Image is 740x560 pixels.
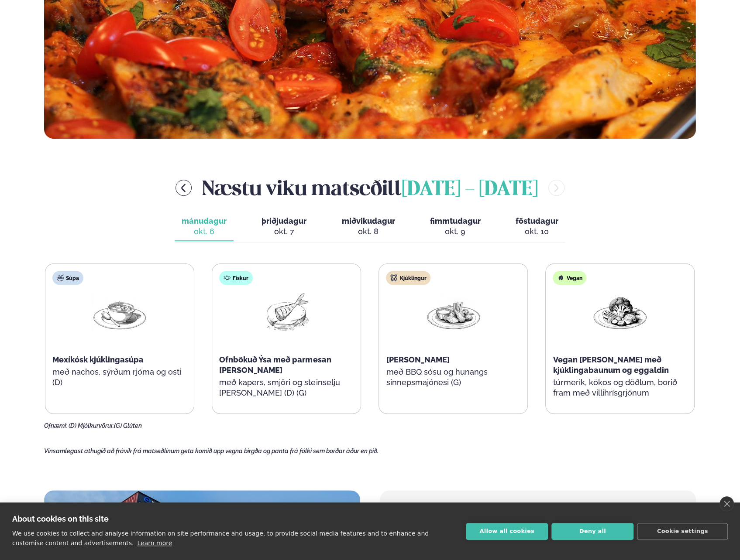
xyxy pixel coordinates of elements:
[553,355,668,375] span: Vegan [PERSON_NAME] með kjúklingabaunum og eggaldin
[12,514,109,523] strong: About cookies on this site
[341,216,395,225] span: miðvikudagur
[12,530,429,546] p: We use cookies to collect and analyse information on site performance and usage, to provide socia...
[255,212,313,241] button: þriðjudagur okt. 7
[182,226,227,237] div: okt. 6
[52,271,83,285] div: Súpa
[44,422,67,429] span: Ofnæmi:
[551,523,633,540] button: Deny all
[114,422,142,429] span: (G) Glúten
[182,216,227,225] span: mánudagur
[52,355,144,364] span: Mexíkósk kjúklingasúpa
[52,367,187,388] p: með nachos, sýrðum rjóma og osti (D)
[515,226,558,237] div: okt. 10
[390,274,397,281] img: chicken.svg
[553,377,687,398] p: túrmerik, kókos og döðlum, borið fram með villihrísgrjónum
[515,216,558,225] span: föstudagur
[430,216,480,225] span: fimmtudagur
[386,367,520,388] p: með BBQ sósu og hunangs sinnepsmajónesi (G)
[262,226,306,237] div: okt. 7
[430,226,480,237] div: okt. 9
[219,377,354,398] p: með kapers, smjöri og steinselju [PERSON_NAME] (D) (G)
[548,180,564,196] button: menu-btn-right
[262,216,306,225] span: þriðjudagur
[402,180,538,199] span: [DATE] - [DATE]
[176,180,192,196] button: menu-btn-left
[719,496,734,511] a: close
[386,355,449,364] span: [PERSON_NAME]
[508,212,565,241] button: föstudagur okt. 10
[592,292,648,332] img: Vegan.png
[553,271,586,285] div: Vegan
[57,274,64,281] img: soup.svg
[557,274,564,281] img: Vegan.svg
[219,271,253,285] div: Fiskur
[202,174,538,202] h2: Næstu viku matseðill
[137,540,172,546] a: Learn more
[175,212,234,241] button: mánudagur okt. 6
[44,447,379,454] span: Vinsamlegast athugið að frávik frá matseðlinum geta komið upp vegna birgða og panta frá fólki sem...
[425,292,481,332] img: Chicken-wings-legs.png
[423,212,487,241] button: fimmtudagur okt. 9
[258,292,314,332] img: Fish.png
[69,422,114,429] span: (D) Mjólkurvörur,
[92,292,148,332] img: Soup.png
[341,226,395,237] div: okt. 8
[466,523,548,540] button: Allow all cookies
[386,271,430,285] div: Kjúklingur
[637,523,728,540] button: Cookie settings
[334,212,402,241] button: miðvikudagur okt. 8
[224,274,231,281] img: fish.svg
[219,355,331,375] span: Ofnbökuð Ýsa með parmesan [PERSON_NAME]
